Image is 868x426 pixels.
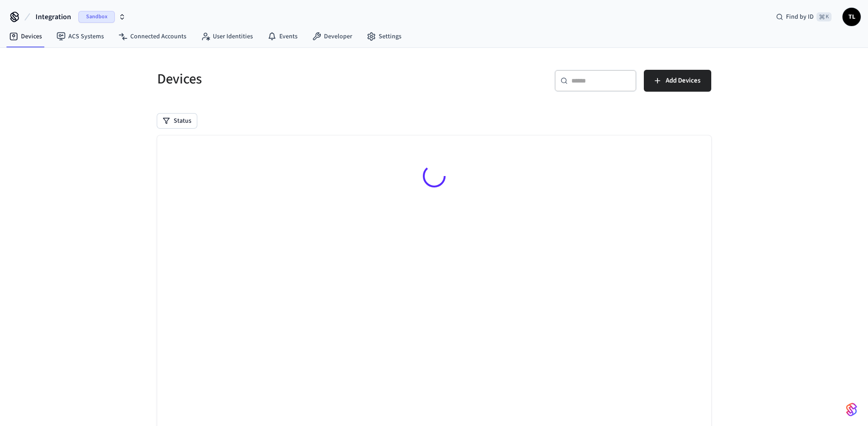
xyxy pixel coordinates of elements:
[842,8,861,26] button: TL
[846,402,857,417] img: SeamLogoGradient.69752ec5.svg
[157,70,429,88] h5: Devices
[260,28,305,45] a: Events
[644,70,711,92] button: Add Devices
[360,28,409,45] a: Settings
[817,12,832,21] span: ⌘ K
[769,9,839,25] div: Find by ID⌘ K
[194,28,260,45] a: User Identities
[36,11,71,22] span: Integration
[49,28,111,45] a: ACS Systems
[111,28,194,45] a: Connected Accounts
[2,28,49,45] a: Devices
[843,9,860,25] span: TL
[305,28,360,45] a: Developer
[666,75,700,87] span: Add Devices
[157,114,197,128] button: Status
[786,12,814,21] span: Find by ID
[78,11,115,23] span: Sandbox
